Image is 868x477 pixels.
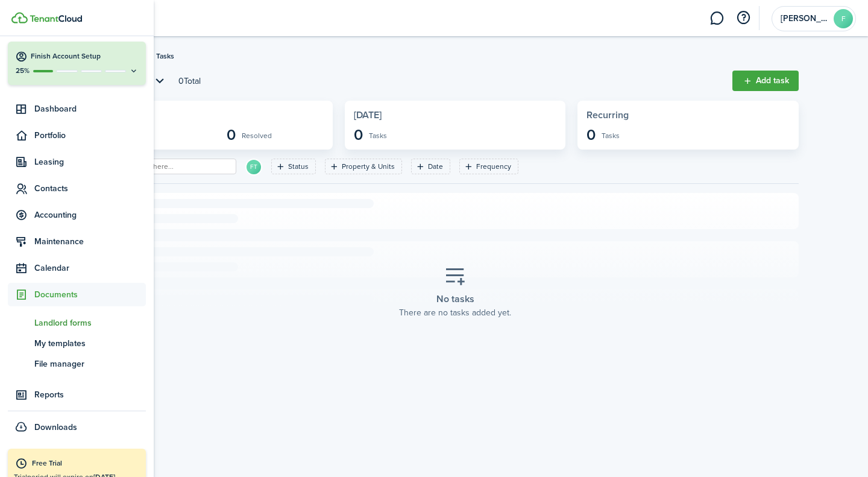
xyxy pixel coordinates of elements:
placeholder-title: No tasks [436,292,474,306]
span: Maintenance [34,235,146,248]
filter-tag: Open filter [325,159,402,174]
a: Landlord forms [8,312,146,333]
span: Fernando [781,14,829,23]
filter-tag-label: Status [288,161,309,172]
a: Dashboard [8,97,146,121]
span: Landlord forms [34,317,146,329]
div: Free Trial [32,458,140,470]
avatar-text: F [834,9,853,28]
span: Downloads [34,421,77,434]
input: Search here... [126,161,232,172]
widget-stats-title: Recurring [587,110,790,121]
widget-stats-description: 0 [354,127,363,144]
a: File manager [8,353,146,374]
filter-tag-label: Date [428,161,443,172]
widget-stats-subtitle: Resolved [242,129,272,141]
filter-tag-label: Property & Units [342,161,395,172]
span: File manager [34,358,146,370]
filter-tag: Open filter [459,159,518,174]
widget-stats-title: Tasks [121,110,324,121]
a: Messaging [705,3,728,34]
span: Reports [34,388,146,401]
widget-stats-description: 0 [587,127,596,144]
span: My templates [34,337,146,350]
widget-stats-description: 0 [227,127,236,144]
span: Dashboard [34,103,146,115]
widget-stats-subtitle: Tasks [369,129,387,141]
span: Documents [34,288,146,301]
img: TenantCloud [30,15,82,22]
header-page-total: 0 Total [178,75,201,87]
button: Open resource center [733,8,753,28]
avatar-text: FT [247,160,261,174]
span: Contacts [34,182,146,195]
filter-tag: Open filter [411,159,450,174]
p: 25% [15,66,30,76]
filter-tag: Open filter [271,159,316,174]
filter-tag-label: Frequency [476,161,511,172]
a: My templates [8,333,146,353]
h4: Finish Account Setup [31,51,139,62]
a: Reports [8,383,146,406]
placeholder-description: There are no tasks added yet. [399,306,511,319]
span: Leasing [34,156,146,168]
widget-stats-subtitle: Tasks [602,129,620,141]
span: Tasks [156,51,174,62]
span: Portfolio [34,129,146,142]
widget-stats-title: [DATE] [354,110,557,121]
button: Finish Account Setup25% [8,42,146,85]
span: Accounting [34,209,146,221]
span: Calendar [34,262,146,274]
button: Add task [732,71,799,91]
img: TenantCloud [11,12,28,24]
